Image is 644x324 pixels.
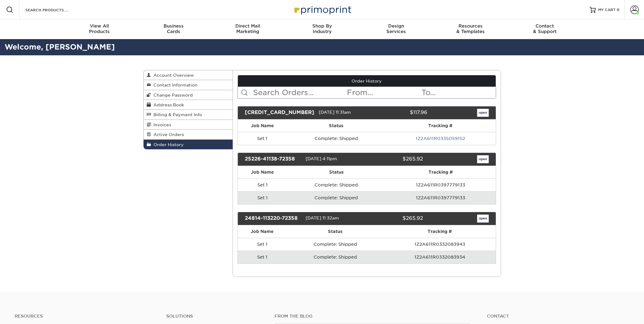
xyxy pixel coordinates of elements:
a: open [477,215,489,223]
span: [DATE] 11:31am [319,110,351,115]
th: Status [286,225,384,238]
th: Job Name [238,166,287,179]
div: $265.92 [362,155,428,163]
td: 1Z2A611R0397779133 [385,179,495,191]
a: Order History [238,75,496,87]
td: Complete: Shipped [287,132,385,145]
a: Billing & Payment Info [144,110,233,120]
div: 25226-41138-72358 [240,155,306,163]
a: View AllProducts [62,20,137,39]
a: open [477,155,489,163]
div: Industry [285,23,359,34]
th: Status [287,166,385,179]
a: Invoices [144,120,233,130]
td: Set 1 [238,179,287,191]
a: Change Password [144,90,233,100]
td: 1Z2A611R0332083943 [384,238,496,251]
a: Contact Information [144,80,233,90]
a: Resources& Templates [433,20,508,39]
th: Job Name [238,120,287,132]
td: Set 1 [238,251,286,263]
div: $265.92 [362,215,428,223]
div: 24814-113220-72358 [240,215,306,223]
div: & Support [508,23,582,34]
div: Marketing [211,23,285,34]
span: Account Overview [151,73,194,78]
span: View All [62,23,137,29]
span: [DATE] 4:11pm [306,156,337,161]
span: Shop By [285,23,359,29]
input: From... [346,87,421,98]
span: Design [359,23,433,29]
span: Address Book [151,102,184,107]
input: SEARCH PRODUCTS..... [25,6,84,13]
div: [CREDIT_CARD_NUMBER] [240,109,319,117]
th: Tracking # [384,225,496,238]
a: BusinessCards [136,20,211,39]
div: Cards [136,23,211,34]
span: Direct Mail [211,23,285,29]
td: Set 1 [238,238,286,251]
th: Status [287,120,385,132]
span: Billing & Payment Info [151,112,202,117]
td: 1Z2A611R0332083934 [384,251,496,263]
a: Contact [487,314,629,319]
span: Contact Information [151,83,197,87]
div: Products [62,23,137,34]
th: Job Name [238,225,286,238]
a: Active Orders [144,130,233,139]
span: Resources [433,23,508,29]
input: Search Orders... [252,87,346,98]
td: Set 1 [238,132,287,145]
img: Primoprint [292,3,353,16]
a: Shop ByIndustry [285,20,359,39]
h4: From the Blog [274,314,470,319]
td: Set 1 [238,191,287,204]
a: Direct MailMarketing [211,20,285,39]
th: Tracking # [385,120,495,132]
h4: Resources [15,314,157,319]
h4: Solutions [166,314,265,319]
span: Business [136,23,211,29]
span: Active Orders [151,132,184,137]
td: 1Z2A611R0397779133 [385,191,495,204]
span: Contact [508,23,582,29]
a: open [477,109,489,117]
a: Contact& Support [508,20,582,39]
span: 0 [617,8,620,12]
span: MY CART [598,7,616,13]
span: Invoices [151,122,171,127]
td: Complete: Shipped [287,191,385,204]
span: Change Password [151,93,193,98]
td: Complete: Shipped [286,251,384,263]
th: Tracking # [385,166,495,179]
div: Services [359,23,433,34]
div: & Templates [433,23,508,34]
span: [DATE] 11:32am [306,215,339,220]
a: DesignServices [359,20,433,39]
a: Account Overview [144,70,233,80]
div: $117.96 [371,109,432,117]
a: 1Z2A611R0335059152 [416,136,465,141]
td: Complete: Shipped [287,179,385,191]
td: Complete: Shipped [286,238,384,251]
span: Order History [151,142,184,147]
input: To... [421,87,495,98]
a: Address Book [144,100,233,110]
a: Order History [144,140,233,149]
